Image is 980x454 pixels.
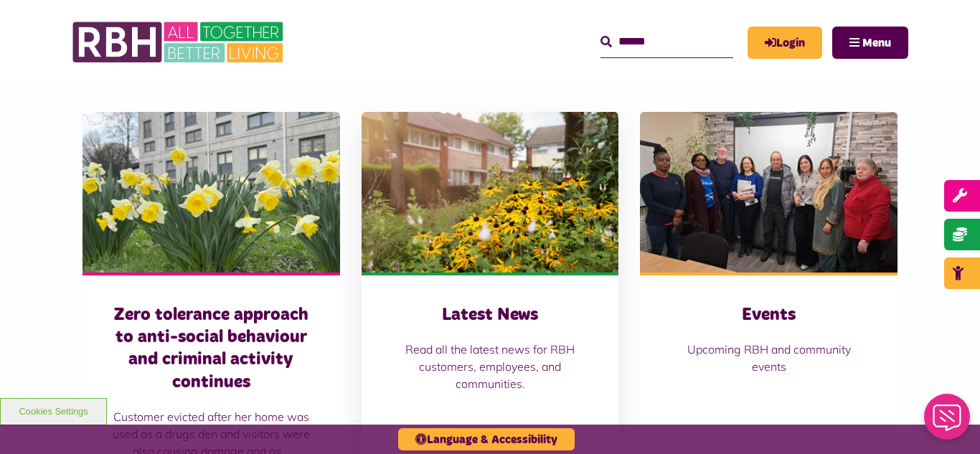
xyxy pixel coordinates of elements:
h3: Events [669,304,869,326]
img: SAZ MEDIA RBH HOUSING4 [362,112,619,273]
p: Upcoming RBH and community events [669,341,869,375]
img: RBH [72,14,287,70]
img: Freehold [83,112,340,273]
button: Language & Accessibility [398,428,575,450]
input: Search [600,27,733,57]
span: Menu [862,37,891,49]
button: Navigation [832,27,908,59]
p: Read all the latest news for RBH customers, employees, and communities. [390,341,590,392]
iframe: Netcall Web Assistant for live chat [915,389,980,454]
a: MyRBH [748,27,822,59]
h3: Zero tolerance approach to anti-social behaviour and criminal activity continues [111,304,311,394]
img: Group photo of customers and colleagues at Spotland Community Centre [640,112,897,273]
h3: Latest News [390,304,590,326]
